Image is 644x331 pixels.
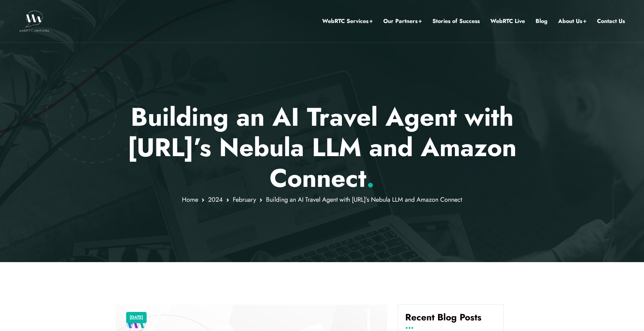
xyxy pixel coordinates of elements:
[233,195,256,204] a: February
[115,102,529,193] p: Building an AI Travel Agent with [URL]’s Nebula LLM and Amazon Connect
[383,17,422,26] a: Our Partners
[366,160,374,196] span: .
[558,17,586,26] a: About Us
[490,17,525,26] a: WebRTC Live
[266,195,462,204] span: Building an AI Travel Agent with [URL]’s Nebula LLM and Amazon Connect
[130,313,143,322] a: [DATE]
[182,195,198,204] a: Home
[536,17,548,26] a: Blog
[597,17,625,26] a: Contact Us
[432,17,480,26] a: Stories of Success
[19,11,49,32] img: WebRTC.ventures
[208,195,223,204] a: 2024
[405,312,496,328] h4: Recent Blog Posts
[322,17,373,26] a: WebRTC Services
